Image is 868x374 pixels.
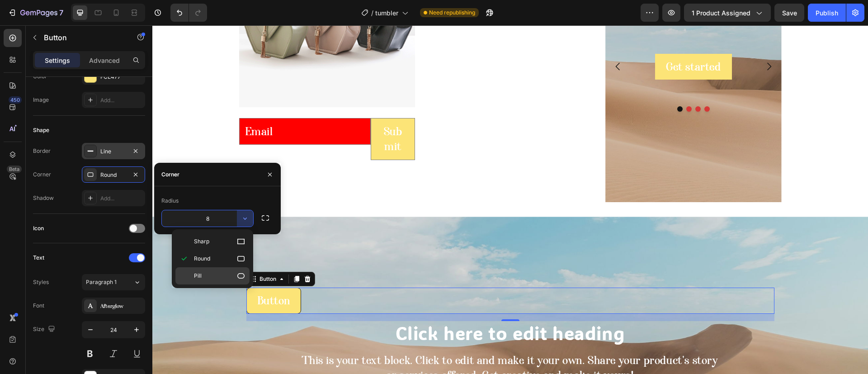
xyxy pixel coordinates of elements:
input: Auto [162,210,253,227]
div: Get started [514,34,569,49]
span: tumbler [375,8,398,18]
button: Carousel Next Arrow [604,28,629,54]
p: Button [44,32,121,43]
iframe: Design area [152,25,868,374]
button: 7 [4,4,67,22]
button: Submit [219,93,262,134]
div: Round [100,171,127,179]
span: Pill [194,272,202,280]
div: Image [33,96,49,104]
span: Round [194,255,210,263]
div: FCE477 [100,73,143,81]
div: Button [105,250,126,258]
span: Sharp [194,237,209,246]
div: Add... [100,96,143,104]
div: Radius [161,197,179,205]
p: 7 [59,7,63,18]
div: 450 [9,96,22,104]
p: Button [105,268,138,283]
button: Get started [503,28,580,55]
div: Icon [33,224,44,232]
div: Afterglow [100,302,143,310]
div: Shadow [33,194,54,202]
span: / [371,8,373,18]
span: Paragraph 1 [86,278,117,286]
div: Text [33,254,44,262]
div: Border [33,147,51,155]
button: Publish [808,4,846,22]
button: Dot [525,81,530,86]
p: Settings [45,56,70,65]
div: Undo/Redo [170,4,207,22]
div: Corner [33,170,51,179]
div: Submit [230,99,251,129]
div: Add... [100,194,143,203]
div: Corner [161,170,179,179]
div: Font [33,302,44,310]
div: This is your text block. Click to edit and make it your own. Share your product's story or servic... [94,327,622,359]
span: Save [782,9,797,17]
button: Dot [534,81,539,86]
div: Publish [816,8,838,18]
button: Carousel Back Arrow [453,28,478,54]
button: Save [774,4,804,22]
button: Dot [552,81,557,86]
span: 1 product assigned [692,8,750,18]
button: Paragraph 1 [82,274,145,290]
button: <p>Button</p> [94,262,149,289]
button: 1 product assigned [684,4,771,22]
div: Line [100,147,127,156]
div: Shape [33,126,49,134]
div: Size [33,323,57,336]
button: Dot [543,81,548,86]
h2: Click here to edit heading [94,296,622,319]
p: Advanced [89,56,120,65]
div: Styles [33,278,49,286]
span: Need republishing [429,9,475,17]
div: Beta [7,166,22,173]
